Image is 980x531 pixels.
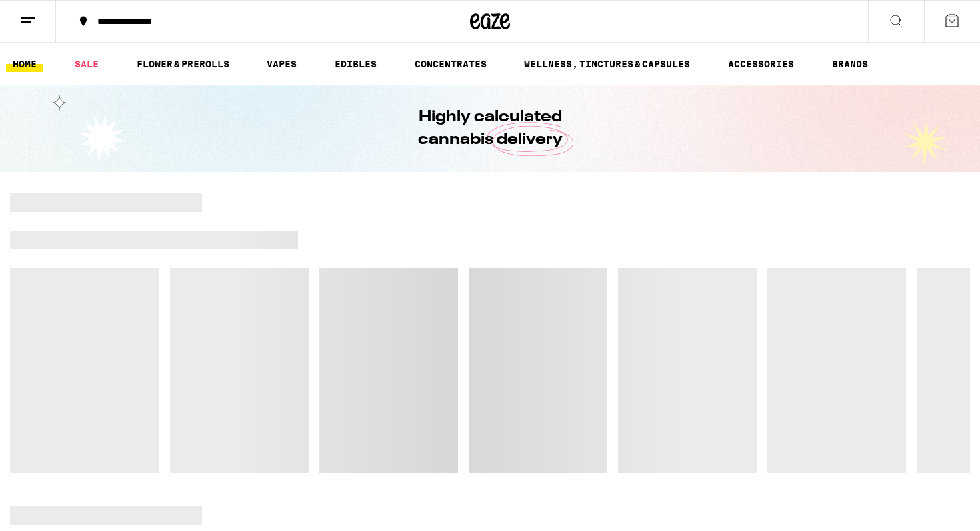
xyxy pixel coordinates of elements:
a: SALE [68,56,105,72]
a: BRANDS [825,56,875,72]
a: CONCENTRATES [408,56,493,72]
a: ACCESSORIES [721,56,801,72]
h1: Highly calculated cannabis delivery [380,106,600,151]
a: HOME [6,56,43,72]
a: EDIBLES [328,56,383,72]
a: FLOWER & PREROLLS [130,56,236,72]
a: VAPES [260,56,303,72]
a: WELLNESS, TINCTURES & CAPSULES [517,56,697,72]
